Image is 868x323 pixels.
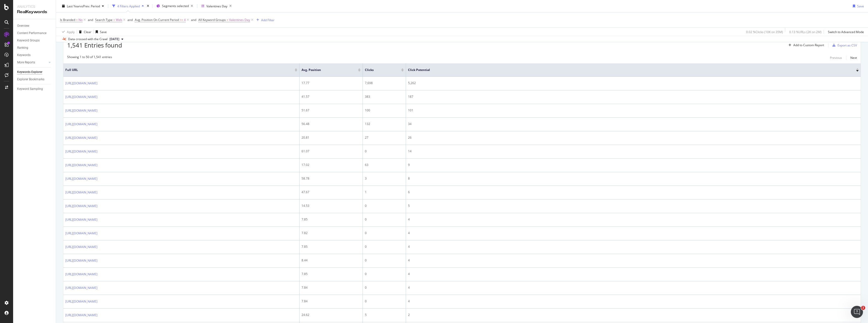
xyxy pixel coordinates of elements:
[206,4,227,8] div: Valentines Day
[65,217,97,222] a: [URL][DOMAIN_NAME]
[826,28,864,36] button: Switch to Advanced Mode
[65,81,97,86] a: [URL][DOMAIN_NAME]
[365,258,404,263] div: 0
[408,231,859,235] div: 4
[78,16,83,23] span: No
[302,272,361,276] div: 7.85
[17,31,52,36] a: Content Performance
[365,204,404,208] div: 0
[68,37,107,41] div: Data crossed with the Crawl
[17,31,46,36] div: Content Performance
[65,190,97,195] a: [URL][DOMAIN_NAME]
[191,18,196,22] div: and
[302,299,361,304] div: 7.84
[88,18,93,22] div: and
[408,135,859,140] div: 26
[793,44,824,47] div: Add to Custom Report
[408,258,859,263] div: 4
[113,18,115,22] span: =
[94,28,107,36] button: Save
[302,94,361,99] div: 41.57
[365,163,404,167] div: 63
[76,18,78,22] span: =
[17,86,52,92] a: Keyword Sampling
[408,176,859,181] div: 8
[107,36,125,42] button: [DATE]
[110,2,146,10] button: 4 Filters Applied
[365,299,404,304] div: 0
[116,16,122,23] span: Web
[67,55,112,61] div: Showing 1 to 50 of 1,541 entries
[851,2,864,10] button: Save
[65,94,97,100] a: [URL][DOMAIN_NAME]
[65,272,97,277] a: [URL][DOMAIN_NAME]
[67,30,75,34] div: Apply
[17,69,42,75] div: Keywords Explorer
[17,23,52,29] a: Overview
[100,30,107,34] div: Save
[80,4,100,8] span: vs Prev. Period
[408,149,859,154] div: 14
[302,149,361,154] div: 61.07
[17,38,52,43] a: Keyword Groups
[261,18,275,22] div: Add Filter
[67,4,80,8] span: Last Year
[60,2,106,10] button: Last YearvsPrev. Period
[365,176,404,181] div: 3
[154,2,195,10] button: Segments selected
[851,306,863,318] iframe: Intercom live chat
[408,217,859,222] div: 4
[365,217,404,222] div: 0
[408,81,859,85] div: 5,262
[65,258,97,263] a: [URL][DOMAIN_NAME]
[17,77,52,82] a: Explorer Bookmarks
[254,17,275,23] button: Add Filter
[110,37,119,41] span: 2025 Sep. 24th
[229,16,250,23] span: Valentines Day
[830,41,857,49] button: Export as CSV
[302,135,361,140] div: 20.81
[180,18,183,22] span: >=
[365,313,404,317] div: 5
[302,204,361,208] div: 14.53
[17,86,43,92] div: Keyword Sampling
[84,30,91,34] div: Clear
[302,244,361,249] div: 7.85
[88,17,93,22] button: and
[302,68,350,72] span: Avg. Position
[830,56,842,60] div: Previous
[302,176,361,181] div: 58.78
[408,244,859,249] div: 4
[162,4,189,8] span: Segments selected
[302,108,361,113] div: 51.67
[95,18,113,22] span: Search Type
[17,53,52,58] a: Keywords
[302,81,361,85] div: 17.77
[365,231,404,235] div: 0
[365,135,404,140] div: 27
[17,53,31,58] div: Keywords
[408,190,859,194] div: 6
[365,285,404,290] div: 0
[65,204,97,209] a: [URL][DOMAIN_NAME]
[850,55,857,61] button: Next
[198,18,226,22] span: All Keyword Groups
[65,122,97,127] a: [URL][DOMAIN_NAME]
[857,4,864,8] div: Save
[365,272,404,276] div: 0
[17,69,52,75] a: Keywords Explorer
[65,285,97,290] a: [URL][DOMAIN_NAME]
[65,135,97,140] a: [URL][DOMAIN_NAME]
[77,28,91,36] button: Clear
[789,30,822,34] div: 0.13 % URLs ( 2K on 2M )
[408,204,859,208] div: 5
[60,28,75,36] button: Apply
[65,313,97,318] a: [URL][DOMAIN_NAME]
[828,30,864,34] div: Switch to Advanced Mode
[302,231,361,235] div: 7.82
[65,244,97,250] a: [URL][DOMAIN_NAME]
[408,163,859,167] div: 9
[17,60,47,65] a: More Reports
[17,38,40,43] div: Keyword Groups
[302,258,361,263] div: 8.44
